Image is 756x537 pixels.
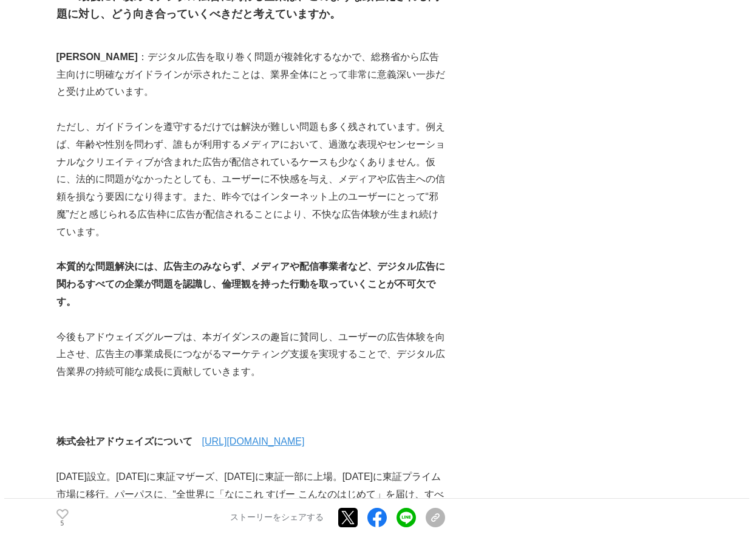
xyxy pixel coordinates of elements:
[56,436,192,446] strong: 株式会社アドウェイズについて
[56,329,445,381] p: 今後もアドウェイズグループは、本ガイダンスの趣旨に賛同し、ユーザーの広告体験を向上させ、広告主の事業成長につながるマーケティング支援を実現することで、デジタル広告業界の持続可能な成長に貢献してい...
[56,261,445,307] strong: 本質的な問題解決には、広告主のみならず、メディアや配信事業者など、デジタル広告に関わるすべての企業が問題を認識し、倫理観を持った行動を取っていくことが不可欠です。
[56,118,445,241] p: ただし、ガイドラインを遵守するだけでは解決が難しい問題も多く残されています。例えば、年齢や性別を問わず、誰もが利用するメディアにおいて、過激な表現やセンセーショナルなクリエイティブが含まれた広告...
[230,513,324,524] p: ストーリーをシェアする
[56,49,445,101] p: ：デジタル広告を取り巻く問題が複雑化するなかで、総務省から広告主向けに明確なガイドラインが示されたことは、業界全体にとって非常に意義深い一歩だと受け止めています。
[202,436,305,446] a: [URL][DOMAIN_NAME]
[56,521,69,527] p: 5
[56,52,138,62] strong: [PERSON_NAME]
